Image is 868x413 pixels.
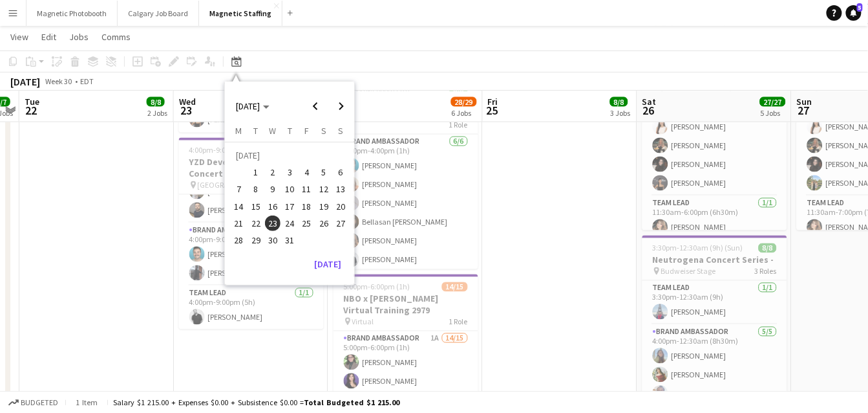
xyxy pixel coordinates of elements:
[282,232,297,248] span: 31
[265,199,281,214] span: 16
[333,216,348,231] span: 27
[231,182,247,197] span: 7
[316,182,332,197] span: 12
[253,125,258,137] span: T
[265,216,281,231] span: 23
[118,1,199,26] button: Calgary Job Board
[316,216,332,231] span: 26
[281,232,298,249] button: 31-07-2025
[299,199,315,214] span: 18
[236,100,260,112] span: [DATE]
[25,96,39,107] span: Tue
[642,39,787,230] app-job-card: 11:30am-6:00pm (6h30m)5/5Revlon Glimmer Gloss Event 3029 [GEOGRAPHIC_DATA]2 RolesBrand Ambassador...
[231,95,275,118] button: Choose month and year
[642,281,787,325] app-card-role: Team Lead1/13:30pm-12:30am (9h)[PERSON_NAME]
[760,97,786,107] span: 27/27
[333,199,348,214] span: 20
[288,125,292,137] span: T
[270,125,277,137] span: W
[333,78,478,269] app-job-card: 3:00pm-4:00pm (1h)6/6Mandatory Boursin Picnic Training 30361 RoleBrand Ambassador6/63:00pm-4:00pm...
[231,216,247,231] span: 21
[315,198,332,215] button: 19-07-2025
[248,232,264,248] span: 29
[248,199,264,214] span: 15
[69,31,89,43] span: Jobs
[449,317,468,327] span: 1 Role
[230,198,247,215] button: 14-07-2025
[179,96,196,107] span: Wed
[846,5,862,21] a: 5
[147,108,167,118] div: 2 Jobs
[199,1,282,26] button: Magnetic Staffing
[265,232,281,248] span: 30
[282,216,297,231] span: 24
[452,108,476,118] div: 6 Jobs
[795,103,812,118] span: 27
[26,1,118,26] button: Magnetic Photobooth
[486,103,498,118] span: 25
[333,135,478,273] app-card-role: Brand Ambassador6/63:00pm-4:00pm (1h)[PERSON_NAME][PERSON_NAME][PERSON_NAME]Bellasan [PERSON_NAME...
[230,232,247,249] button: 28-07-2025
[264,215,281,232] button: 23-07-2025
[328,93,354,119] button: Next month
[6,396,60,410] button: Budgeted
[299,216,315,231] span: 25
[179,138,324,329] app-job-card: 4:00pm-9:00pm (5h)12/12YZD Development Blackpink Concert 2967 [GEOGRAPHIC_DATA]3 Roles[PERSON_NAM...
[231,199,247,214] span: 14
[43,76,75,86] span: Week 30
[71,397,102,407] span: 1 item
[64,28,94,45] a: Jobs
[316,164,332,180] span: 5
[248,182,264,197] span: 8
[198,181,269,190] span: [GEOGRAPHIC_DATA]
[281,164,298,181] button: 03-07-2025
[642,96,657,107] span: Sat
[282,164,297,180] span: 3
[857,3,863,12] span: 5
[316,199,332,214] span: 19
[449,120,468,130] span: 1 Role
[640,103,657,118] span: 26
[248,164,264,180] span: 1
[113,397,399,407] div: Salary $1 215.00 + Expenses $0.00 + Subsistence $0.00 =
[299,164,315,180] span: 4
[304,397,399,407] span: Total Budgeted $1 215.00
[642,96,787,196] app-card-role: Brand Ambassador4/411:30am-6:00pm (6h30m)[PERSON_NAME][PERSON_NAME][PERSON_NAME][PERSON_NAME]
[230,215,247,232] button: 21-07-2025
[10,31,28,43] span: View
[298,164,315,181] button: 04-07-2025
[315,181,332,197] button: 12-07-2025
[333,182,348,197] span: 13
[338,125,343,137] span: S
[21,398,58,407] span: Budgeted
[642,254,787,266] h3: Neutrogena Concert Series -
[332,181,349,197] button: 13-07-2025
[36,28,61,45] a: Edit
[179,223,324,286] app-card-role: Brand Ambassador2/24:00pm-9:00pm (5h)[PERSON_NAME][PERSON_NAME]
[265,182,281,197] span: 9
[332,198,349,215] button: 20-07-2025
[248,216,264,231] span: 22
[610,97,628,107] span: 8/8
[309,254,346,274] button: [DATE]
[248,215,264,232] button: 22-07-2025
[298,181,315,197] button: 11-07-2025
[248,198,264,215] button: 15-07-2025
[315,215,332,232] button: 26-07-2025
[281,181,298,197] button: 10-07-2025
[298,198,315,215] button: 18-07-2025
[642,196,787,240] app-card-role: Team Lead1/111:30am-6:00pm (6h30m)[PERSON_NAME]
[299,182,315,197] span: 11
[315,164,332,181] button: 05-07-2025
[147,97,165,107] span: 8/8
[265,164,281,180] span: 2
[333,293,478,317] h3: NBO x [PERSON_NAME] Virtual Training 2979
[179,157,324,180] h3: YZD Development Blackpink Concert 2967
[264,232,281,249] button: 30-07-2025
[344,282,410,292] span: 5:00pm-6:00pm (1h)
[302,93,328,119] button: Previous month
[179,286,324,330] app-card-role: Team Lead1/14:00pm-9:00pm (5h)[PERSON_NAME]
[281,198,298,215] button: 17-07-2025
